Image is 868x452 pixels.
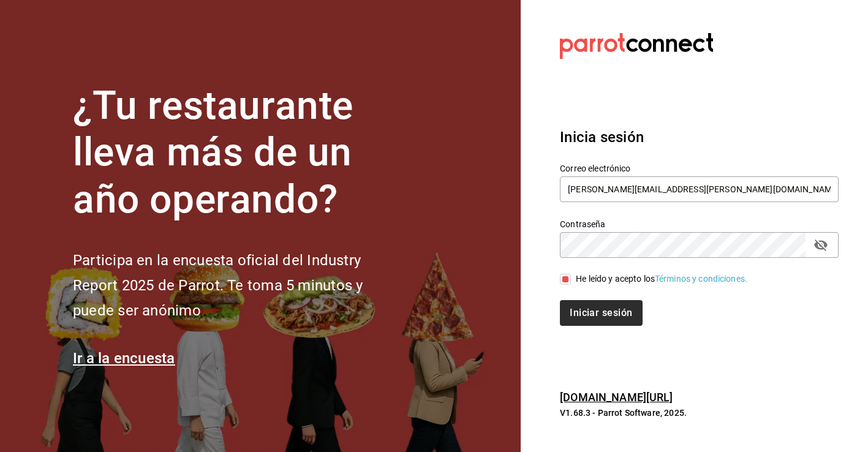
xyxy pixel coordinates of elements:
button: Iniciar sesión [560,300,642,326]
a: Ir a la encuesta [73,350,175,367]
div: He leído y acepto los [576,273,747,285]
a: Términos y condiciones. [655,274,747,284]
input: Ingresa tu correo electrónico [560,176,839,202]
button: passwordField [810,235,831,255]
h2: Participa en la encuesta oficial del Industry Report 2025 de Parrot. Te toma 5 minutos y puede se... [73,248,404,323]
h1: ¿Tu restaurante lleva más de un año operando? [73,83,404,224]
label: Correo electrónico [560,164,839,172]
p: V1.68.3 - Parrot Software, 2025. [560,407,839,419]
label: Contraseña [560,219,839,228]
a: [DOMAIN_NAME][URL] [560,391,673,404]
h3: Inicia sesión [560,126,839,148]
